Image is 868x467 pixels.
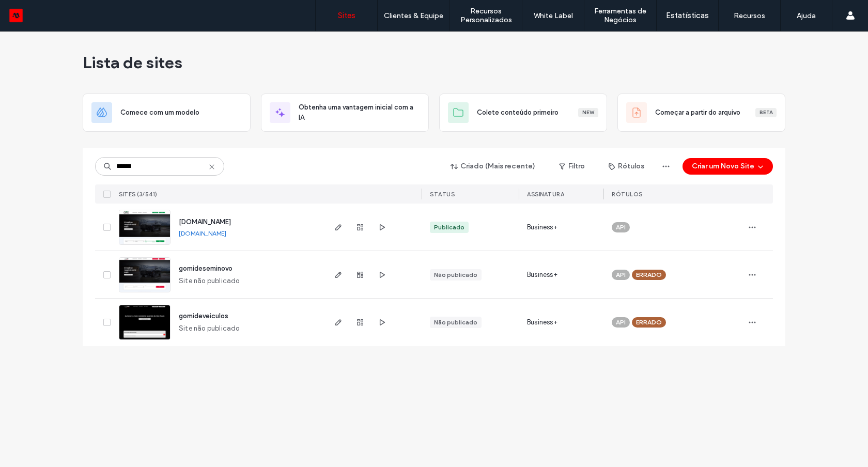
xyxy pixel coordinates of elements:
[179,323,240,334] span: Site não publicado
[179,229,226,237] a: [DOMAIN_NAME]
[179,276,240,286] span: Site não publicado
[23,7,50,17] span: Ajuda
[338,11,355,20] label: Sites
[179,264,233,272] a: gomideseminovo
[584,7,656,24] label: Ferramentas de Negócios
[534,11,573,20] label: White Label
[384,11,443,20] label: Clientes & Equipe
[599,158,654,175] button: Rótulos
[430,191,455,198] span: STATUS
[434,270,477,279] div: Não publicado
[439,94,607,132] div: Colete conteúdo primeiroNew
[179,218,231,226] a: [DOMAIN_NAME]
[734,11,765,20] label: Recursos
[797,11,816,20] label: Ajuda
[527,317,557,328] span: Business+
[119,191,158,198] span: Sites (3/541)
[616,270,626,279] span: API
[261,94,429,132] div: Obtenha uma vantagem inicial com a IA
[527,270,557,280] span: Business+
[612,191,643,198] span: Rótulos
[434,223,464,232] div: Publicado
[578,108,598,117] div: New
[83,94,251,132] div: Comece com um modelo
[549,158,595,175] button: Filtro
[616,318,626,327] span: API
[442,158,545,175] button: Criado (Mais recente)
[527,222,557,232] span: Business+
[477,107,559,118] span: Colete conteúdo primeiro
[83,52,182,73] span: Lista de sites
[666,11,709,20] label: Estatísticas
[527,191,564,198] span: Assinatura
[450,7,522,24] label: Recursos Personalizados
[120,107,199,118] span: Comece com um modelo
[683,158,773,175] button: Criar um Novo Site
[616,223,626,232] span: API
[636,318,662,327] span: ERRADO
[755,108,777,117] div: Beta
[179,312,228,320] a: gomideveiculos
[636,270,662,279] span: ERRADO
[617,94,785,132] div: Começar a partir do arquivoBeta
[655,107,740,118] span: Começar a partir do arquivo
[434,318,477,327] div: Não publicado
[299,102,420,123] span: Obtenha uma vantagem inicial com a IA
